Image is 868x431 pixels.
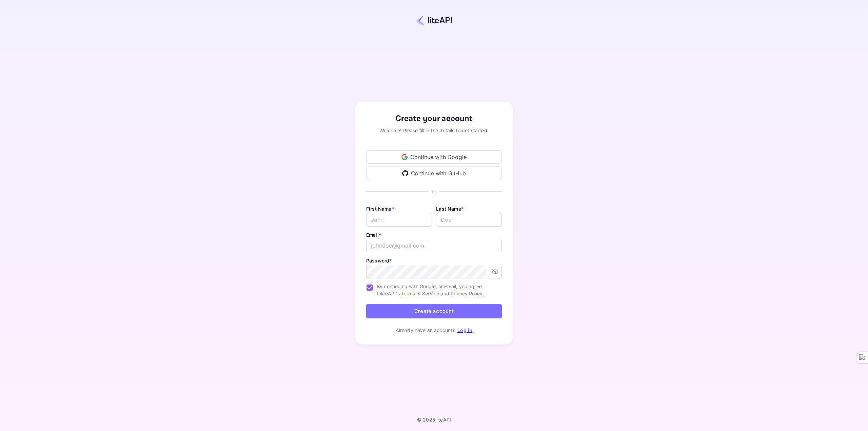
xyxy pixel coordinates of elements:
[489,266,501,278] button: toggle password visibility
[416,15,452,25] img: liteapi
[457,327,472,333] a: Log in
[366,113,502,125] div: Create your account
[436,213,502,227] input: Doe
[366,232,381,238] label: Email
[451,291,484,296] a: Privacy Policy.
[366,150,502,164] div: Continue with Google
[401,291,439,296] a: Terms of Service
[366,239,502,252] input: johndoe@gmail.com
[366,166,502,180] div: Continue with GitHub
[436,206,463,212] label: Last Name
[366,206,394,212] label: First Name
[366,304,502,318] button: Create account
[417,417,451,423] p: © 2025 liteAPI
[377,283,496,297] span: By continuing with Google, or Email, you agree to liteAPI's and
[366,213,432,227] input: John
[366,258,392,263] label: Password
[396,327,455,334] p: Already have an account?
[366,127,502,134] div: Welcome! Please fill in the details to get started.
